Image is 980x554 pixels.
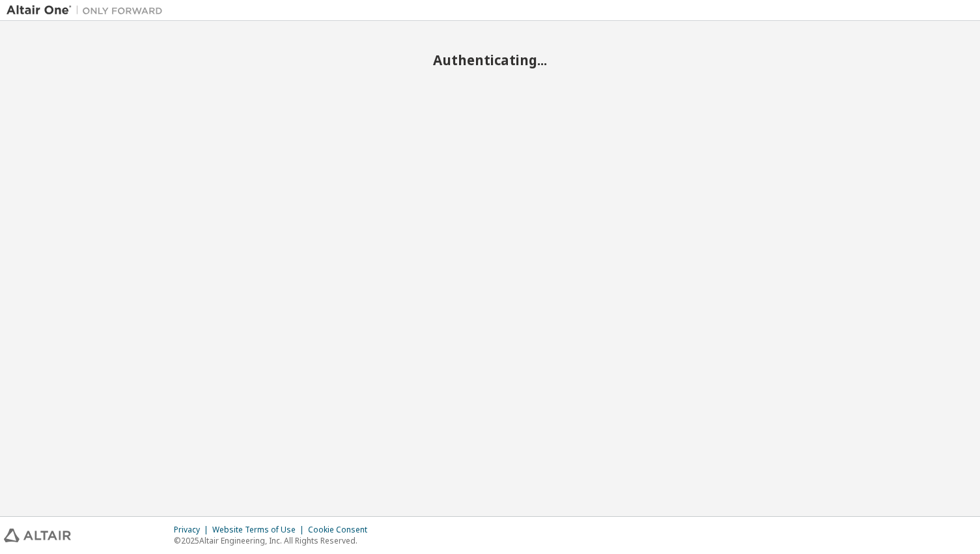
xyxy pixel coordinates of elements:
[7,4,169,17] img: Altair One
[4,529,71,542] img: altair_logo.svg
[174,525,212,535] div: Privacy
[174,535,375,546] p: © 2025 Altair Engineering, Inc. All Rights Reserved.
[308,525,375,535] div: Cookie Consent
[7,51,973,68] h2: Authenticating...
[212,525,308,535] div: Website Terms of Use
